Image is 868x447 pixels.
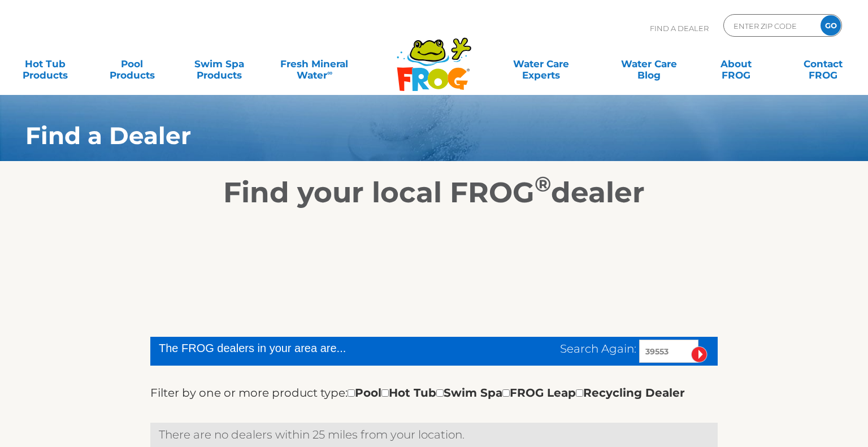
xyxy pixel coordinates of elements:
[150,384,348,402] label: Filter by one or more product type:
[159,426,709,444] p: There are no dealers within 25 miles from your location.
[272,53,357,75] a: Fresh MineralWater∞
[8,176,860,210] h2: Find your local FROG dealer
[702,53,770,75] a: AboutFROG
[25,122,774,149] h1: Find a Dealer
[615,53,683,75] a: Water CareBlog
[650,14,709,42] p: Find A Dealer
[691,346,708,363] input: Submit
[486,53,596,75] a: Water CareExperts
[159,340,439,357] div: The FROG dealers in your area are...
[821,15,841,36] input: GO
[789,53,857,75] a: ContactFROG
[98,53,166,75] a: PoolProducts
[11,53,79,75] a: Hot TubProducts
[348,384,685,402] div: Pool Hot Tub Swim Spa FROG Leap Recycling Dealer
[327,68,332,77] sup: ∞
[560,342,636,355] span: Search Again:
[535,171,551,197] sup: ®
[185,53,253,75] a: Swim SpaProducts
[390,23,478,92] img: Frog Products Logo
